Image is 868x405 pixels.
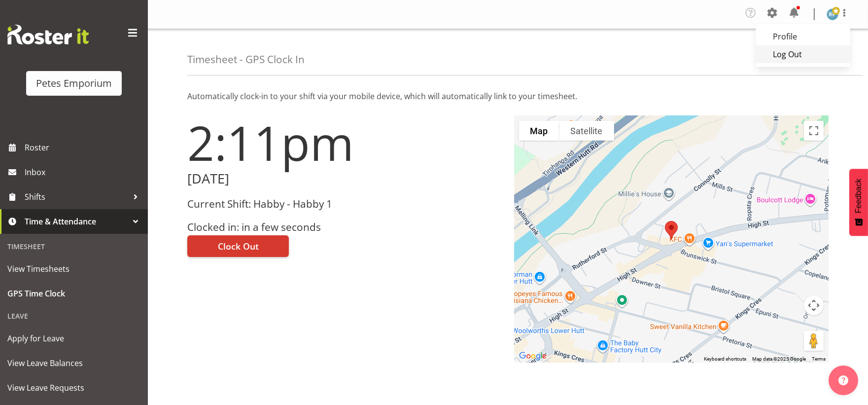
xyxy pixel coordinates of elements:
h2: [DATE] [187,171,502,186]
button: Feedback - Show survey [849,169,868,236]
a: Log Out [756,45,850,63]
a: View Leave Balances [2,351,145,375]
a: Apply for Leave [2,326,145,351]
img: Rosterit website logo [7,25,89,44]
span: Map data ©2025 Google [752,356,806,362]
h3: Current Shift: Habby - Habby 1 [187,198,502,210]
img: Google [517,350,549,363]
a: GPS Time Clock [2,281,145,306]
h3: Clocked in: in a few seconds [187,221,502,233]
span: Clock Out [218,240,259,253]
button: Keyboard shortcuts [704,356,746,363]
span: View Leave Balances [7,356,140,370]
button: Drag Pegman onto the map to open Street View [804,331,824,351]
p: Automatically clock-in to your shift via your mobile device, which will automatically link to you... [187,90,829,102]
button: Clock Out [187,235,289,257]
span: Apply for Leave [7,331,140,346]
a: View Timesheets [2,257,145,281]
div: Timesheet [2,236,145,257]
a: Open this area in Google Maps (opens a new window) [517,350,549,363]
div: Petes Emporium [36,76,112,91]
span: Shifts [25,189,128,204]
span: Feedback [854,179,863,213]
span: Time & Attendance [25,214,128,229]
button: Show satellite imagery [559,121,614,141]
img: help-xxl-2.png [838,375,848,385]
img: reina-puketapu721.jpg [827,8,838,20]
button: Toggle fullscreen view [804,121,824,141]
span: Inbox [25,165,143,180]
div: Leave [2,306,145,326]
a: Terms (opens in new tab) [812,356,826,362]
h1: 2:11pm [187,116,502,169]
span: View Leave Requests [7,380,140,395]
button: Show street map [519,121,559,141]
a: Profile [756,28,850,45]
a: View Leave Requests [2,375,145,400]
span: Roster [25,140,143,155]
span: GPS Time Clock [7,286,140,301]
span: View Timesheets [7,261,140,276]
h4: Timesheet - GPS Clock In [187,54,305,65]
button: Map camera controls [804,295,824,315]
